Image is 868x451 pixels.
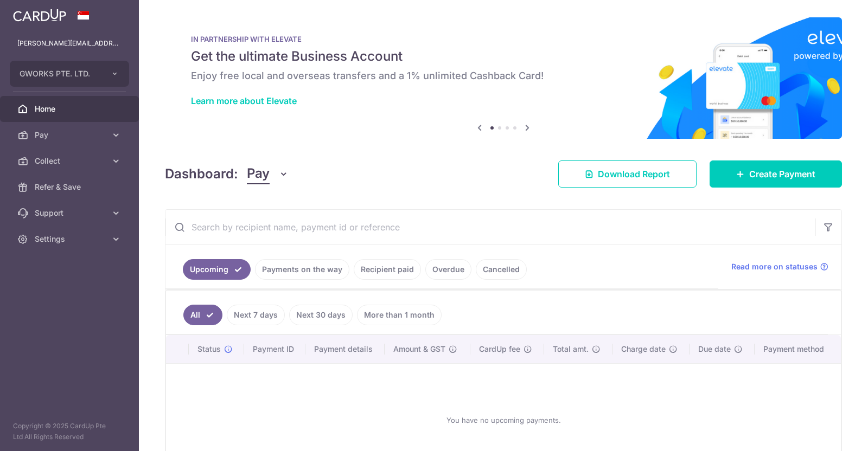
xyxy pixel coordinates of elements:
span: Settings [35,234,106,244]
span: Status [197,344,221,355]
span: Pay [35,130,106,140]
span: Total amt. [553,344,589,355]
button: GWORKS PTE. LTD. [10,61,129,87]
span: CardUp fee [479,344,520,355]
a: Next 30 days [289,305,353,325]
a: Create Payment [710,160,842,188]
span: Download Report [598,167,670,181]
a: Download Report [558,160,697,188]
h4: Dashboard: [165,164,238,184]
a: All [183,305,222,325]
th: Payment ID [244,335,305,363]
a: Upcoming [183,259,251,280]
h6: Enjoy free local and overseas transfers and a 1% unlimited Cashback Card! [191,69,816,82]
button: Pay [247,164,289,184]
span: Refer & Save [35,182,106,192]
span: Create Payment [749,167,815,181]
span: Read more on statuses [731,261,818,272]
a: Recipient paid [354,259,421,280]
span: GWORKS PTE. LTD. [20,68,100,79]
a: Learn more about Elevate [191,95,297,106]
span: Collect [35,156,106,166]
a: More than 1 month [357,305,442,325]
a: Next 7 days [227,305,285,325]
span: Support [35,208,106,218]
a: Cancelled [476,259,527,280]
a: Read more on statuses [731,261,828,272]
span: Amount & GST [393,344,445,355]
span: Due date [698,344,731,355]
th: Payment details [305,335,385,363]
p: [PERSON_NAME][EMAIL_ADDRESS][DOMAIN_NAME] [17,38,122,49]
span: Home [35,104,106,114]
img: Renovation banner [165,17,842,139]
img: CardUp [13,9,66,22]
h5: Get the ultimate Business Account [191,48,816,65]
input: Search by recipient name, payment id or reference [165,210,815,244]
a: Overdue [425,259,471,280]
th: Payment method [755,335,841,363]
a: Payments on the way [255,259,349,280]
p: IN PARTNERSHIP WITH ELEVATE [191,35,816,43]
span: Pay [247,164,270,184]
span: Charge date [621,344,666,355]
